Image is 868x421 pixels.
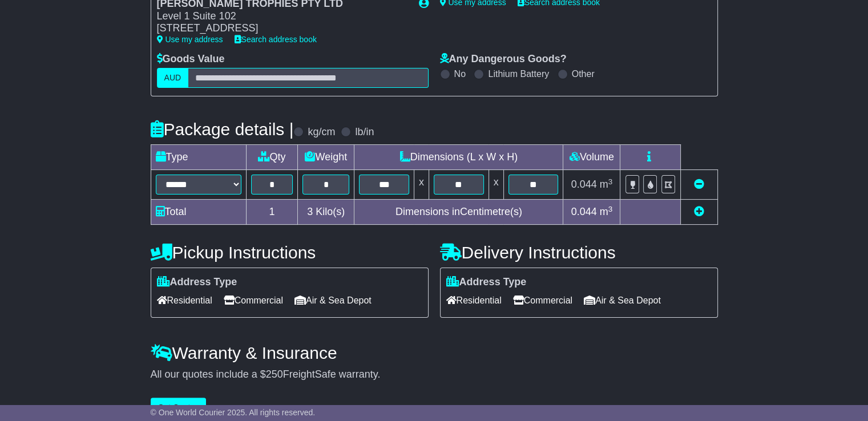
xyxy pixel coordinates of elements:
td: Volume [563,145,620,170]
td: x [488,170,503,200]
label: No [454,68,466,79]
label: Any Dangerous Goods? [440,53,567,66]
span: 250 [266,369,283,380]
label: AUD [157,68,189,88]
button: Get Quotes [151,398,207,418]
span: © One World Courier 2025. All rights reserved. [151,408,316,417]
td: Kilo(s) [298,200,354,225]
label: lb/in [355,126,374,139]
label: kg/cm [308,126,335,139]
h4: Package details | [151,120,294,139]
span: Residential [446,292,502,309]
a: Remove this item [694,179,704,190]
td: Dimensions in Centimetre(s) [354,200,563,225]
span: Residential [157,292,212,309]
div: All our quotes include a $ FreightSafe warranty. [151,369,718,381]
td: Type [151,145,246,170]
td: Total [151,200,246,225]
span: m [600,206,613,217]
span: m [600,179,613,190]
a: Use my address [157,35,223,44]
label: Other [572,68,595,79]
td: Weight [298,145,354,170]
h4: Pickup Instructions [151,243,429,262]
span: Commercial [224,292,283,309]
h4: Delivery Instructions [440,243,718,262]
td: Qty [246,145,298,170]
td: x [414,170,429,200]
td: 1 [246,200,298,225]
span: 3 [307,206,313,217]
td: Dimensions (L x W x H) [354,145,563,170]
span: Air & Sea Depot [584,292,661,309]
div: Level 1 Suite 102 [157,10,407,23]
span: 0.044 [571,206,597,217]
sup: 3 [608,177,613,186]
div: [STREET_ADDRESS] [157,22,407,35]
span: Air & Sea Depot [294,292,372,309]
span: Commercial [513,292,572,309]
a: Add new item [694,206,704,217]
a: Search address book [235,35,317,44]
span: 0.044 [571,179,597,190]
label: Goods Value [157,53,225,66]
label: Lithium Battery [488,68,549,79]
label: Address Type [157,276,237,289]
h4: Warranty & Insurance [151,343,718,362]
label: Address Type [446,276,527,289]
sup: 3 [608,205,613,213]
